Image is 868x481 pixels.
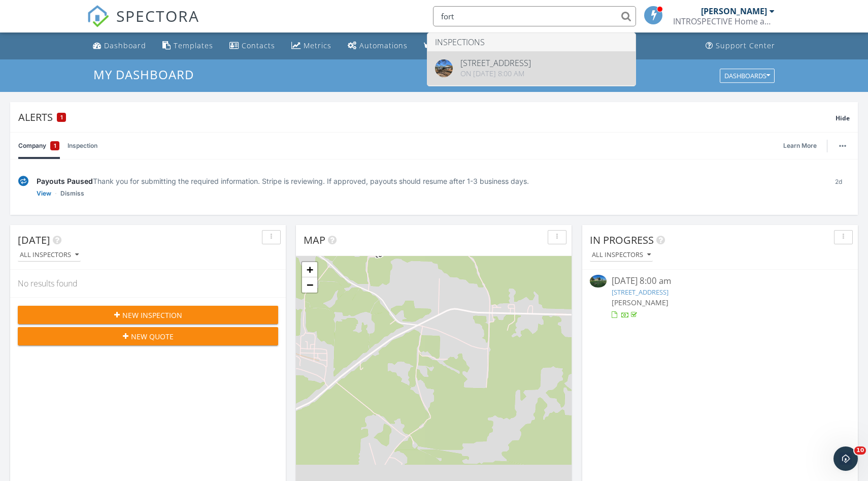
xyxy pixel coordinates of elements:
div: Thank you for submitting the required information. Stripe is reviewing. If approved, payouts shou... [37,176,819,186]
div: INTROSPECTIVE Home and Commercial Inspections [673,16,775,26]
a: Dismiss [60,188,84,199]
div: All Inspectors [592,251,651,259]
li: Inspections [427,33,636,51]
div: Dashboard [104,41,146,50]
span: 1 [54,141,56,151]
a: View [37,188,51,199]
span: 1 [60,114,63,121]
a: Learn More [783,141,823,151]
a: Zoom in [302,262,317,277]
div: Automations [359,41,408,50]
span: [DATE] [18,233,50,247]
div: Support Center [716,41,775,50]
button: New Inspection [18,306,278,324]
div: Templates [174,41,213,50]
a: Dashboard [89,37,150,55]
span: In Progress [590,233,654,247]
img: 9501229%2Fcover_photos%2FQGmlVM3Zj4QrK7SX76sD%2Fsmall.jpeg [590,275,607,287]
img: The Best Home Inspection Software - Spectora [87,5,109,27]
a: Support Center [702,37,779,55]
div: Dashboards [724,72,770,79]
a: Metrics [287,37,336,55]
a: Company [18,133,59,159]
span: New Inspection [122,310,182,320]
img: cover.jpg [435,59,453,77]
a: [STREET_ADDRESS] [612,287,669,297]
a: Templates [158,37,217,55]
span: Payouts Paused [37,177,93,185]
span: [PERSON_NAME] [612,298,669,307]
span: Map [304,233,325,247]
button: Dashboards [720,69,775,83]
div: [DATE] 8:00 am [612,275,829,287]
div: 2d [827,176,850,199]
button: New Quote [18,327,278,345]
span: SPECTORA [116,5,199,26]
div: No results found [10,270,286,297]
span: Hide [836,114,850,122]
div: Contacts [242,41,275,50]
button: All Inspectors [590,248,653,262]
iframe: Intercom live chat [833,446,858,471]
div: All Inspectors [20,251,79,259]
div: [PERSON_NAME] [701,6,767,16]
span: My Dashboard [93,66,194,83]
div: Alerts [18,110,836,124]
a: Inspection [68,133,97,159]
a: SPECTORA [87,14,199,35]
button: All Inspectors [18,248,81,262]
div: Metrics [304,41,331,50]
a: Advanced [420,37,476,55]
span: New Quote [131,331,174,342]
img: ellipsis-632cfdd7c38ec3a7d453.svg [839,145,846,147]
div: [STREET_ADDRESS] [460,59,531,67]
a: Automations (Basic) [344,37,412,55]
input: Search everything... [433,6,636,26]
div: On [DATE] 8:00 am [460,70,531,78]
a: [DATE] 8:00 am [STREET_ADDRESS] [PERSON_NAME] [590,275,850,320]
a: Zoom out [302,277,317,293]
a: [STREET_ADDRESS] On [DATE] 8:00 am [427,51,636,85]
a: Contacts [225,37,279,55]
img: under-review-2fe708636b114a7f4b8d.svg [18,176,28,186]
span: 10 [854,446,866,455]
